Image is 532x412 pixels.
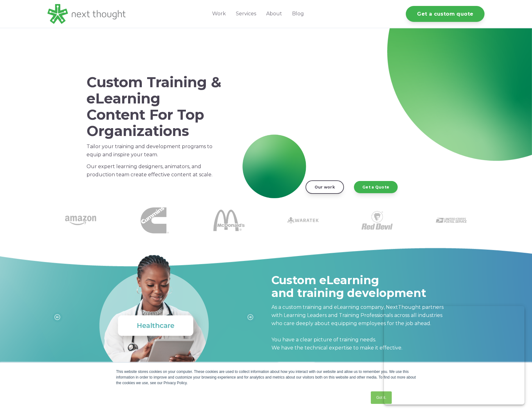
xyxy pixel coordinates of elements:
[87,74,221,139] h1: Custom Training & eLearning Content For Top Organizations
[47,242,261,393] section: Image carousel with 9 slides.
[116,369,416,386] div: This website stores cookies on your computer. These cookies are used to collect information about...
[87,163,221,179] p: Our expert learning designers, animators, and production team create effective content at scale.
[47,4,126,24] img: LG - NextThought Logo
[436,205,467,236] img: USPS
[141,206,169,234] img: Cummins
[406,6,485,22] a: Get a custom quote
[87,143,221,159] p: Tailor your training and development programs to equip and inspire your team.
[361,205,393,236] img: Red Devil
[246,312,256,322] button: Next slide
[271,304,444,351] span: As a custom training and eLearning company, NextThought partners with Learning Leaders and Traini...
[256,69,443,174] iframe: NextThought Reel
[271,273,426,300] span: Custom eLearning and training development
[371,391,391,404] a: Got it.
[354,181,398,193] a: Get a Quote
[287,205,319,236] img: Waratek logo
[52,312,62,322] button: Go to last slide
[47,242,261,380] div: 1 of 9
[94,242,214,380] img: Healthcare
[213,205,245,236] img: McDonalds 1
[65,205,96,236] img: amazon-1
[306,180,344,193] a: Our work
